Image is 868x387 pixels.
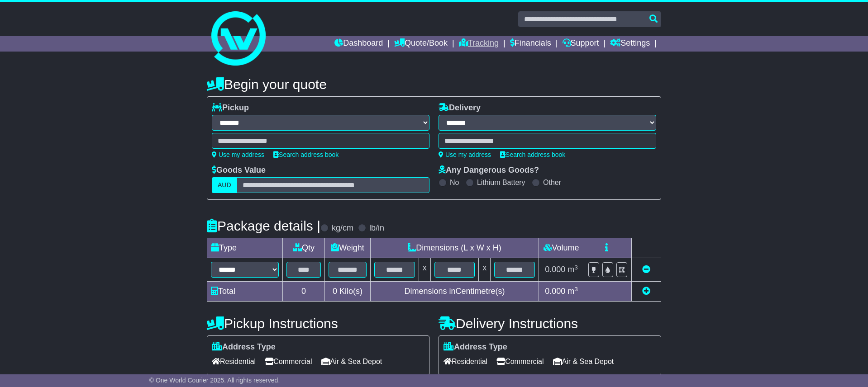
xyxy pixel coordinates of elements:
a: Use my address [212,151,264,158]
label: Other [543,178,561,187]
span: Commercial [496,354,544,368]
span: Residential [212,354,256,368]
td: Total [207,282,283,302]
label: Address Type [444,342,507,352]
span: m [568,287,578,296]
td: Dimensions (L x W x H) [370,238,539,258]
td: x [479,258,491,282]
sup: 3 [574,264,578,271]
label: kg/cm [332,223,353,233]
a: Dashboard [334,36,383,52]
label: Any Dangerous Goods? [439,165,539,175]
h4: Package details | [207,218,320,233]
span: Residential [444,354,487,368]
td: Qty [283,238,325,258]
td: Weight [325,238,371,258]
span: 0.000 [545,265,565,274]
a: Remove this item [642,265,650,274]
label: Pickup [212,103,249,113]
label: Address Type [212,342,276,352]
span: Air & Sea Depot [321,354,382,368]
td: Dimensions in Centimetre(s) [370,282,539,302]
td: Type [207,238,283,258]
span: m [568,265,578,274]
label: Goods Value [212,165,266,175]
span: Commercial [265,354,312,368]
label: Lithium Battery [477,178,525,187]
a: Search address book [500,151,565,158]
td: Volume [539,238,584,258]
label: AUD [212,177,237,193]
span: © One World Courier 2025. All rights reserved. [149,377,280,384]
sup: 3 [574,286,578,293]
a: Search address book [273,151,339,158]
h4: Delivery Instructions [439,316,661,331]
a: Tracking [459,36,499,52]
a: Financials [510,36,551,52]
h4: Begin your quote [207,77,661,92]
a: Add new item [642,287,650,296]
a: Support [563,36,599,52]
span: 0 [333,287,337,296]
a: Quote/Book [394,36,448,52]
a: Settings [610,36,650,52]
span: 0.000 [545,287,565,296]
label: No [450,178,459,187]
label: Delivery [439,103,481,113]
td: 0 [283,282,325,302]
td: x [419,258,430,282]
td: Kilo(s) [325,282,371,302]
label: lb/in [369,223,384,233]
a: Use my address [439,151,491,158]
h4: Pickup Instructions [207,316,429,331]
span: Air & Sea Depot [553,354,614,368]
